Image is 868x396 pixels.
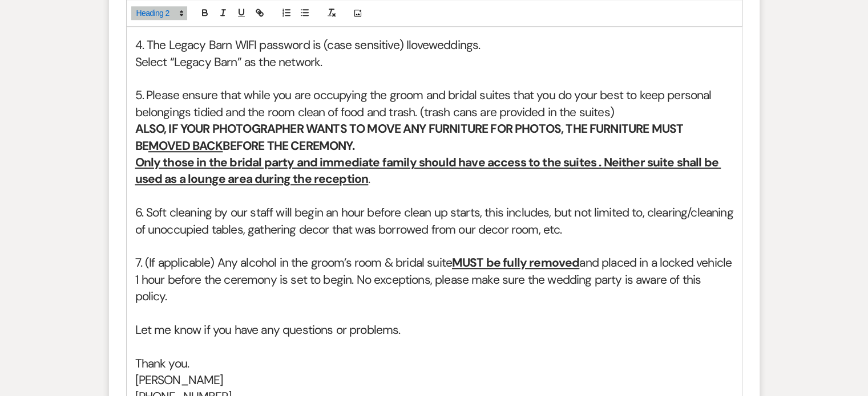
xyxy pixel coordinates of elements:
span: Select “Legacy Barn” as the network. [135,54,322,70]
h2: Thank you. [135,356,733,372]
span: and placed in a locked vehicle 1 hour before the ceremony is set to begin. No exceptions, please ... [135,255,735,304]
span: 4. The Legacy Barn WIFI password is (case sensitive) Iloveweddings. [135,37,481,53]
h2: 7. (If applicable) Any alcohol in the groom’s room & bridal suite [135,255,733,305]
span: 6. Soft cleaning by our staff will begin an hour before clean up starts, this includes, but not l... [135,205,736,237]
span: Please ensure that while you are occupying the groom and bridal suites that you do your best to k... [135,87,714,120]
u: MUST be fully removed [452,255,579,271]
span: . [368,171,370,187]
h2: Let me know if you have any questions or problems. [135,322,733,338]
u: Only those in the bridal party and immediate family should have access to the suites . Neither su... [135,154,721,187]
h2: [PERSON_NAME] [135,372,733,389]
u: MOVED BACK [148,138,223,154]
strong: ALSO, IF YOUR PHOTOGRAPHER WANTS TO MOVE ANY FURNITURE FOR PHOTOS, THE FURNITURE MUST BE BEFORE T... [135,121,686,153]
h2: 5. [135,87,733,121]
